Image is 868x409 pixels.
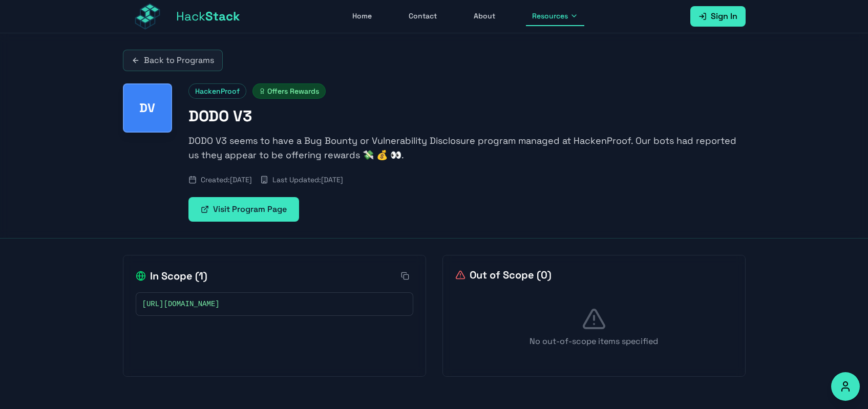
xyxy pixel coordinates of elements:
[188,197,299,222] a: Visit Program Page
[397,268,413,284] button: Copy all in-scope items
[455,335,733,348] p: No out-of-scope items specified
[468,7,501,26] a: About
[272,175,343,185] span: Last Updated: [DATE]
[831,372,860,401] button: Accessibility Options
[346,7,378,26] a: Home
[188,134,746,162] p: DODO V3 seems to have a Bug Bounty or Vulnerability Disclosure program managed at HackenProof. Ou...
[205,8,240,24] span: Stack
[532,11,568,21] span: Resources
[252,83,326,99] span: Offers Rewards
[136,269,207,283] h2: In Scope ( 1 )
[526,7,584,26] button: Resources
[201,175,252,185] span: Created: [DATE]
[142,299,220,309] span: [URL][DOMAIN_NAME]
[188,107,746,125] h1: DODO V3
[403,7,443,26] a: Contact
[690,6,746,27] a: Sign In
[711,10,737,23] span: Sign In
[176,8,240,25] span: Hack
[188,83,246,99] span: HackenProof
[123,83,172,133] div: DODO V3
[455,268,552,282] h2: Out of Scope ( 0 )
[123,50,223,71] a: Back to Programs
